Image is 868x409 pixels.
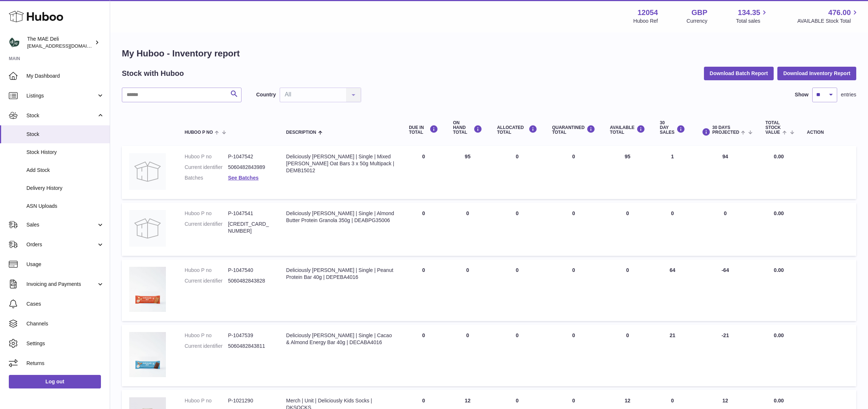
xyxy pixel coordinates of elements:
td: -21 [693,325,758,386]
td: 64 [653,259,693,321]
dt: Current identifier [185,343,228,350]
span: 0 [572,398,575,404]
span: Orders [26,241,97,248]
div: Deliciously [PERSON_NAME] | Single | Peanut Protein Bar 40g | DEPEBA4016 [286,267,395,281]
span: Settings [26,340,104,347]
dt: Huboo P no [185,332,228,339]
span: Listings [26,92,97,99]
div: 30 DAY SALES [660,121,685,135]
span: 0.00 [774,154,784,159]
img: logistics@deliciouslyella.com [9,37,20,48]
span: Usage [26,261,104,268]
dd: 5060482843811 [228,343,271,350]
span: Huboo P no [185,130,213,135]
img: product image [129,210,166,247]
div: The MAE Deli [27,36,93,49]
button: Download Batch Report [704,67,774,80]
span: Total stock value [765,121,781,135]
dd: 5060482843828 [228,277,271,284]
div: Huboo Ref [633,18,658,25]
dt: Batches [185,174,228,181]
dd: [CREDIT_CARD_NUMBER] [228,221,271,235]
dd: P-1047539 [228,332,271,339]
td: 0 [402,259,446,321]
div: Deliciously [PERSON_NAME] | Single | Mixed [PERSON_NAME] Oat Bars 3 x 50g Multipack | DEMB15012 [286,153,395,174]
dt: Huboo P no [185,267,228,274]
td: 0 [490,146,545,199]
strong: 12054 [638,8,658,18]
td: 0 [446,203,490,256]
td: 95 [446,146,490,199]
span: Total sales [736,18,769,25]
div: AVAILABLE Total [610,125,645,135]
span: [EMAIL_ADDRESS][DOMAIN_NAME] [27,43,108,49]
dt: Current identifier [185,164,228,171]
span: 0 [572,332,575,338]
dd: P-1021290 [228,397,271,404]
h2: Stock with Huboo [122,69,184,78]
a: 476.00 AVAILABLE Stock Total [797,8,859,25]
span: Channels [26,320,104,327]
span: 0.00 [774,267,784,273]
span: 0 [572,267,575,273]
td: 0 [490,203,545,256]
button: Download Inventory Report [777,67,856,80]
div: ON HAND Total [453,121,482,135]
div: ALLOCATED Total [497,125,537,135]
span: 476.00 [828,8,851,18]
span: ASN Uploads [26,203,104,210]
div: QUARANTINED Total [552,125,595,135]
dt: Current identifier [185,221,228,235]
td: 0 [402,203,446,256]
span: Add Stock [26,167,104,174]
img: product image [129,267,166,312]
label: Show [795,91,809,98]
td: 0 [402,146,446,199]
td: 0 [603,259,653,321]
a: See Batches [228,175,258,181]
a: Log out [9,375,101,388]
a: 134.35 Total sales [736,8,769,25]
span: Stock History [26,149,104,156]
span: Invoicing and Payments [26,281,97,288]
div: DUE IN TOTAL [409,125,438,135]
span: 0 [572,154,575,159]
span: entries [841,91,856,98]
span: Returns [26,360,104,367]
td: 95 [603,146,653,199]
span: 0.00 [774,210,784,216]
span: Stock [26,112,97,119]
dd: P-1047540 [228,267,271,274]
td: 0 [402,325,446,386]
div: Deliciously [PERSON_NAME] | Single | Cacao & Almond Energy Bar 40g | DECABA4016 [286,332,395,346]
span: 0.00 [774,332,784,338]
dd: P-1047542 [228,153,271,160]
td: 0 [446,325,490,386]
h1: My Huboo - Inventory report [122,48,856,59]
dt: Huboo P no [185,210,228,217]
span: 0.00 [774,398,784,404]
div: Deliciously [PERSON_NAME] | Single | Almond Butter Protein Granola 350g | DEABPG35006 [286,210,395,224]
span: My Dashboard [26,73,104,80]
div: Action [807,130,849,135]
span: Cases [26,301,104,307]
td: 0 [603,325,653,386]
td: 0 [490,325,545,386]
td: -64 [693,259,758,321]
td: 1 [653,146,693,199]
span: 134.35 [738,8,760,18]
dd: 5060482843989 [228,164,271,171]
strong: GBP [691,8,707,18]
span: Stock [26,131,104,138]
td: 0 [693,203,758,256]
dt: Huboo P no [185,397,228,404]
span: 30 DAYS PROJECTED [712,125,739,135]
dt: Huboo P no [185,153,228,160]
span: Sales [26,221,97,228]
span: Description [286,130,316,135]
span: Delivery History [26,185,104,192]
td: 0 [603,203,653,256]
span: 0 [572,210,575,216]
label: Country [256,91,276,98]
img: product image [129,153,166,190]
